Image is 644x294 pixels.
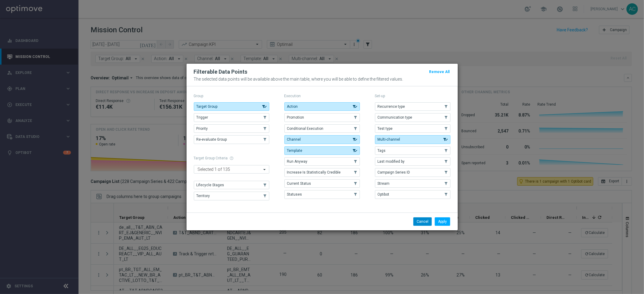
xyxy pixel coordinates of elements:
button: Conditional Execution [284,124,360,133]
button: Action [284,102,360,111]
span: Campaign Series ID [378,170,410,174]
span: Increase Is Statistically Credible [287,170,341,174]
button: Current Status [284,179,360,188]
p: The selected data points will be available above the main table, where you will be able to define... [194,77,450,81]
button: Channel [284,135,360,144]
h1: Target Group Criteria [194,156,269,160]
span: Communication type [378,115,412,120]
button: Re-evaluate Group [194,135,269,144]
span: Recurrence type [378,104,405,109]
button: Cancel [413,217,432,226]
button: Remove All [429,69,450,75]
button: Trigger [194,113,269,122]
span: Stream [378,181,390,186]
p: Group [194,94,269,98]
span: Lifecycle Stages [197,183,224,187]
button: Test type [375,124,450,133]
button: Target Group [194,102,269,111]
button: Recurrence type [375,102,450,111]
span: Run Anyway [287,159,308,164]
button: Multi-channel [375,135,450,144]
span: Last modified by [378,159,405,164]
button: Lifecycle Stages [194,181,269,189]
span: Channel [287,137,301,142]
button: Campaign Series ID [375,168,450,177]
span: Action [287,104,298,109]
span: Template [287,149,303,153]
span: Optibot [378,192,389,197]
span: Promotion [287,115,304,120]
span: Re-evaluate Group [197,137,227,142]
button: Promotion [284,113,360,122]
button: Tags [375,146,450,155]
span: Test type [378,126,393,131]
span: Priority [197,126,208,131]
span: help_outline [230,156,234,160]
span: Multi-channel [378,137,400,142]
button: Priority [194,124,269,133]
p: Set-up [375,94,450,98]
span: Statuses [287,192,302,197]
p: Execution [284,94,360,98]
span: Conditional Execution [287,126,324,131]
span: Current Status [287,181,311,186]
ng-select: Territory [194,165,269,174]
span: Selected 1 of 135 [196,167,232,172]
span: Tags [378,149,386,153]
span: Territory [197,194,210,198]
button: Communication type [375,113,450,122]
button: Last modified by [375,157,450,166]
button: Stream [375,179,450,188]
button: Statuses [284,190,360,199]
button: Increase Is Statistically Credible [284,168,360,177]
button: Optibot [375,190,450,199]
span: Trigger [197,115,208,120]
h2: Filterable Data Points [194,68,248,75]
span: Target Group [197,104,218,109]
button: Run Anyway [284,157,360,166]
button: Template [284,146,360,155]
button: Apply [435,217,450,226]
button: Territory [194,192,269,200]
